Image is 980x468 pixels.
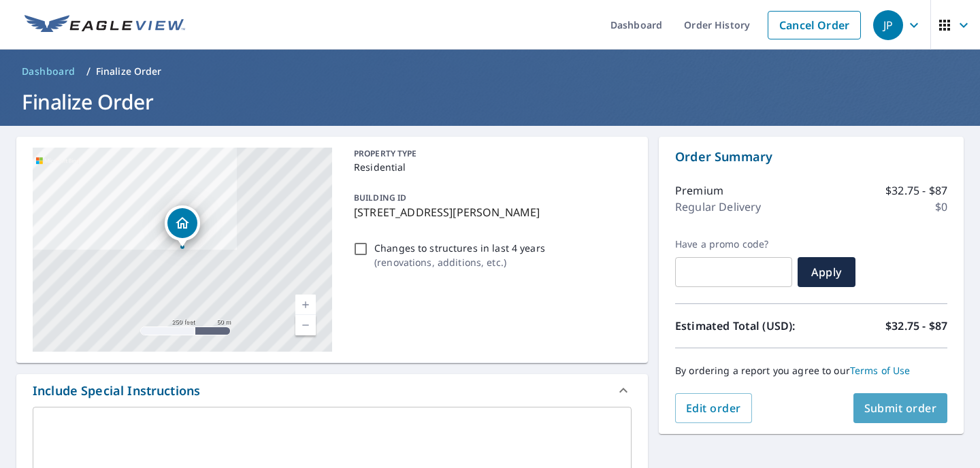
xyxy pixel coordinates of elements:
span: Dashboard [22,65,76,78]
span: Edit order [686,401,741,416]
li: / [86,63,91,80]
nav: breadcrumb [16,61,964,82]
div: Include Special Instructions [33,382,200,400]
p: $32.75 - $87 [885,318,947,334]
p: Estimated Total (USD): [675,318,811,334]
a: Dashboard [16,61,81,82]
p: BUILDING ID [354,192,406,203]
p: Regular Delivery [675,199,761,215]
p: Order Summary [675,148,947,166]
button: Apply [798,257,855,287]
img: EV Logo [24,15,185,35]
p: $32.75 - $87 [885,182,947,199]
p: Changes to structures in last 4 years [374,241,545,255]
p: Residential [354,160,626,174]
p: Premium [675,182,723,199]
p: Finalize Order [96,65,162,78]
div: Dropped pin, building 1, Residential property, 316 Main St Joiner, AR 72350 [165,205,200,248]
label: Have a promo code? [675,238,792,250]
span: Apply [808,265,845,280]
span: Submit order [864,401,937,416]
div: JP [873,10,903,40]
p: $0 [935,199,947,215]
p: ( renovations, additions, etc. ) [374,255,545,269]
p: PROPERTY TYPE [354,148,626,160]
p: By ordering a report you agree to our [675,365,947,377]
button: Submit order [853,393,948,423]
a: Current Level 17, Zoom In [295,295,316,315]
a: Current Level 17, Zoom Out [295,315,316,335]
a: Terms of Use [850,364,911,377]
a: Cancel Order [768,11,861,39]
p: [STREET_ADDRESS][PERSON_NAME] [354,204,626,220]
button: Edit order [675,393,752,423]
div: Include Special Instructions [16,374,648,407]
h1: Finalize Order [16,88,964,116]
